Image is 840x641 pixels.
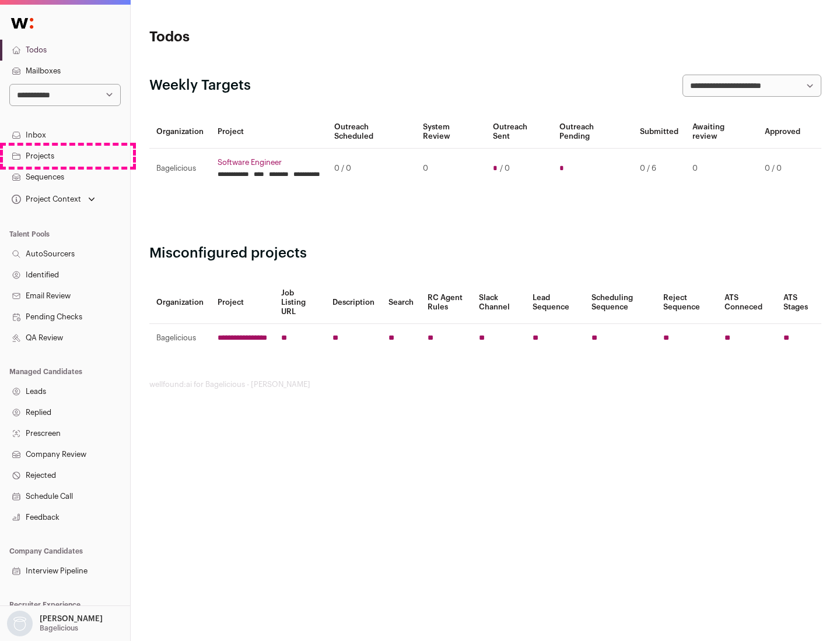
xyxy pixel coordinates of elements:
[717,281,776,324] th: ATS Conneced
[211,115,327,149] th: Project
[472,281,526,324] th: Slack Channel
[40,614,103,624] p: [PERSON_NAME]
[327,149,416,189] td: 0 / 0
[149,244,821,263] h2: Misconfigured projects
[274,281,325,324] th: Job Listing URL
[656,281,718,324] th: Reject Sequence
[5,611,105,636] button: Open dropdown
[149,149,211,189] td: Bagelicious
[149,324,211,353] td: Bagelicious
[633,115,685,149] th: Submitted
[5,12,40,35] img: Wellfound
[421,281,471,324] th: RC Agent Rules
[149,281,211,324] th: Organization
[40,624,78,633] p: Bagelicious
[211,281,274,324] th: Project
[149,76,251,95] h2: Weekly Targets
[381,281,421,324] th: Search
[149,115,211,149] th: Organization
[526,281,584,324] th: Lead Sequence
[633,149,685,189] td: 0 / 6
[758,115,807,149] th: Approved
[776,281,821,324] th: ATS Stages
[758,149,807,189] td: 0 / 0
[584,281,656,324] th: Scheduling Sequence
[327,115,416,149] th: Outreach Scheduled
[325,281,381,324] th: Description
[486,115,553,149] th: Outreach Sent
[416,149,485,189] td: 0
[9,195,81,204] div: Project Context
[7,611,33,636] img: nopic.png
[685,115,758,149] th: Awaiting review
[500,164,510,173] span: / 0
[149,380,821,389] footer: wellfound:ai for Bagelicious - [PERSON_NAME]
[685,149,758,189] td: 0
[218,158,320,167] a: Software Engineer
[416,115,485,149] th: System Review
[149,28,373,47] h1: Todos
[552,115,632,149] th: Outreach Pending
[9,191,97,207] button: Open dropdown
